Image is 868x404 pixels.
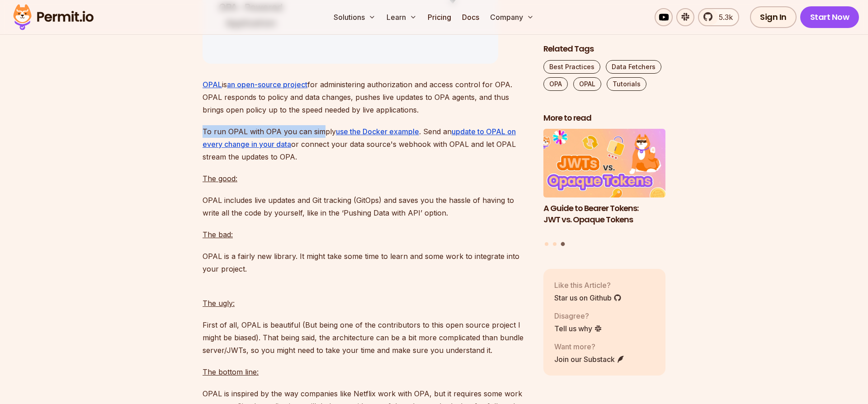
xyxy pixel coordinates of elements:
[554,354,625,365] a: Join our Substack
[330,8,379,26] button: Solutions
[203,127,516,149] a: update to OPAL on every change in your data
[554,323,602,334] a: Tell us why
[203,250,529,275] p: OPAL is a fairly new library. It might take some time to learn and some work to integrate into yo...
[543,129,665,248] div: Posts
[554,280,622,291] p: Like this Article?
[203,125,529,163] p: To run OPAL with OPA you can simply . Send an or connect your data source's webhook with OPAL and...
[9,2,98,33] img: Permit logo
[424,8,455,26] a: Pricing
[203,80,222,89] a: OPAL
[554,341,625,352] p: Want more?
[543,60,600,74] a: Best Practices
[553,242,557,246] button: Go to slide 2
[543,77,568,91] a: OPA
[336,127,419,136] a: use the Docker example
[545,242,548,246] button: Go to slide 1
[561,242,565,246] button: Go to slide 3
[698,8,739,26] a: 5.3k
[203,194,529,219] p: OPAL includes live updates and Git tracking (GitOps) and saves you the hassle of having to write ...
[543,129,665,237] li: 3 of 3
[203,299,235,308] u: The ugly:
[458,8,483,26] a: Docs
[486,8,538,26] button: Company
[606,60,661,74] a: Data Fetchers
[203,78,529,116] p: is for administering authorization and access control for OPA. OPAL responds to policy and data c...
[543,113,665,124] h2: More to read
[383,8,420,26] button: Learn
[227,80,307,89] a: an open-source project
[713,12,733,23] span: 5.3k
[750,6,797,28] a: Sign In
[543,43,665,55] h2: Related Tags
[203,174,237,183] u: The good:
[573,77,601,91] a: OPAL
[543,129,665,198] img: A Guide to Bearer Tokens: JWT vs. Opaque Tokens
[203,230,233,239] u: The bad:
[607,77,646,91] a: Tutorials
[203,319,529,357] p: First of all, OPAL is beautiful (But being one of the contributors to this open source project I ...
[554,310,602,321] p: Disagree?
[554,292,622,303] a: Star us on Github
[800,6,859,28] a: Start Now
[543,129,665,237] a: A Guide to Bearer Tokens: JWT vs. Opaque TokensA Guide to Bearer Tokens: JWT vs. Opaque Tokens
[543,203,665,225] h3: A Guide to Bearer Tokens: JWT vs. Opaque Tokens
[203,367,259,376] u: The bottom line:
